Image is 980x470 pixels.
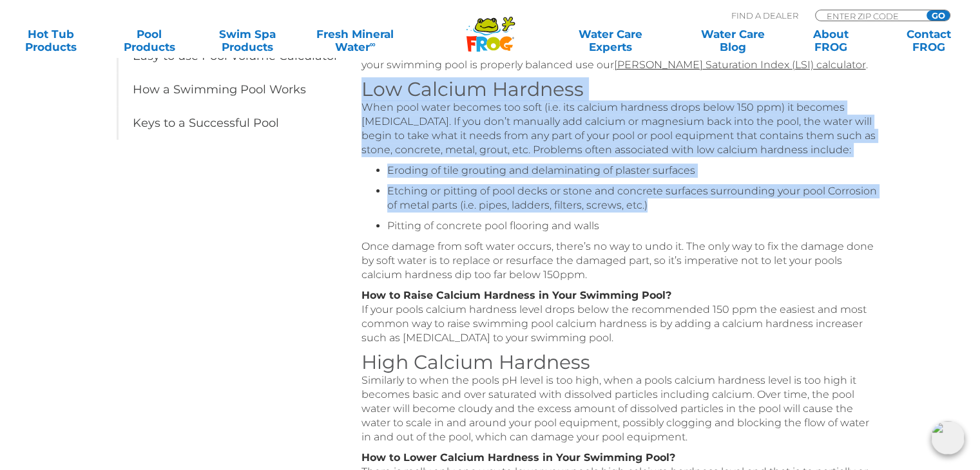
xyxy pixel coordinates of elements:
[361,79,877,100] h3: Low Calcium Hardness
[387,164,877,178] li: Eroding of tile grouting and delaminating of plaster surfaces
[361,289,671,301] strong: How to Raise Calcium Hardness in Your Swimming Pool?
[117,106,342,140] a: Keys to a Successful Pool
[209,28,285,53] a: Swim SpaProducts
[387,184,877,212] li: Etching or pitting of pool decks or stone and concrete surfaces surrounding your pool Corrosion o...
[927,10,950,21] input: GO
[931,421,965,455] img: openIcon
[361,352,877,373] h3: High Calcium Hardness
[825,10,912,21] input: Zip Code Form
[614,59,866,71] a: [PERSON_NAME] Saturation Index (LSI) calculator
[731,10,798,21] p: Find A Dealer
[361,373,877,444] p: Similarly to when the pools pH level is too high, when a pools calcium hardness level is too high...
[117,73,342,106] a: How a Swimming Pool Works
[548,28,673,53] a: Water CareExperts
[387,219,877,233] li: Pitting of concrete pool flooring and walls
[695,28,771,53] a: Water CareBlog
[13,28,89,53] a: Hot TubProducts
[361,451,675,464] strong: How to Lower Calcium Hardness in Your Swimming Pool?
[361,240,877,282] p: Once damage from soft water occurs, there’s no way to undo it. The only way to fix the damage don...
[361,100,877,157] p: When pool water becomes too soft (i.e. its calcium hardness drops below 150 ppm) it becomes [MEDI...
[891,28,967,53] a: ContactFROG
[307,28,403,53] a: Fresh MineralWater∞
[793,28,869,53] a: AboutFROG
[361,288,877,345] p: If your pools calcium hardness level drops below the recommended 150 ppm the easiest and most com...
[369,39,375,49] sup: ∞
[111,28,187,53] a: PoolProducts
